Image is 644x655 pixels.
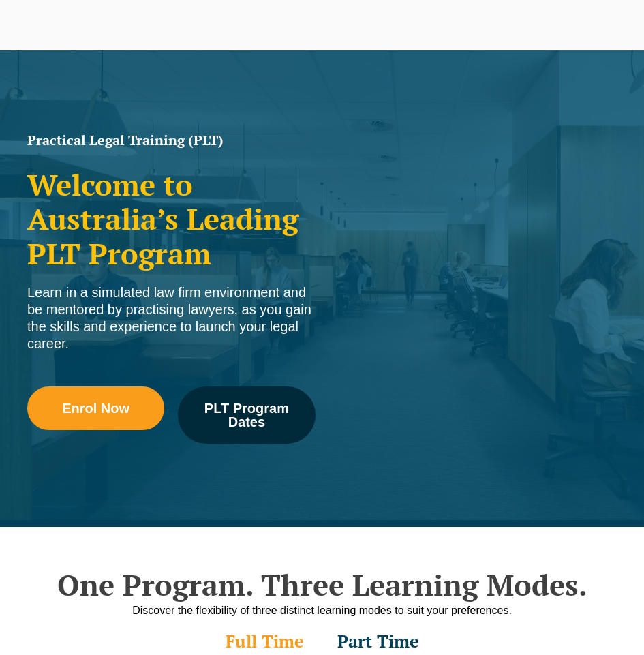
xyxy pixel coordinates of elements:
a: Enrol Now [27,386,164,430]
span: Enrol Now [62,401,129,415]
h1: Practical Legal Training (PLT) [27,134,316,147]
h2: Welcome to Australia’s Leading PLT Program [27,168,316,271]
div: Learn in a simulated law firm environment and be mentored by practising lawyers, as you gain the ... [27,284,316,352]
a: PLT Program Dates [178,386,315,444]
span: PLT Program Dates [187,401,305,429]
